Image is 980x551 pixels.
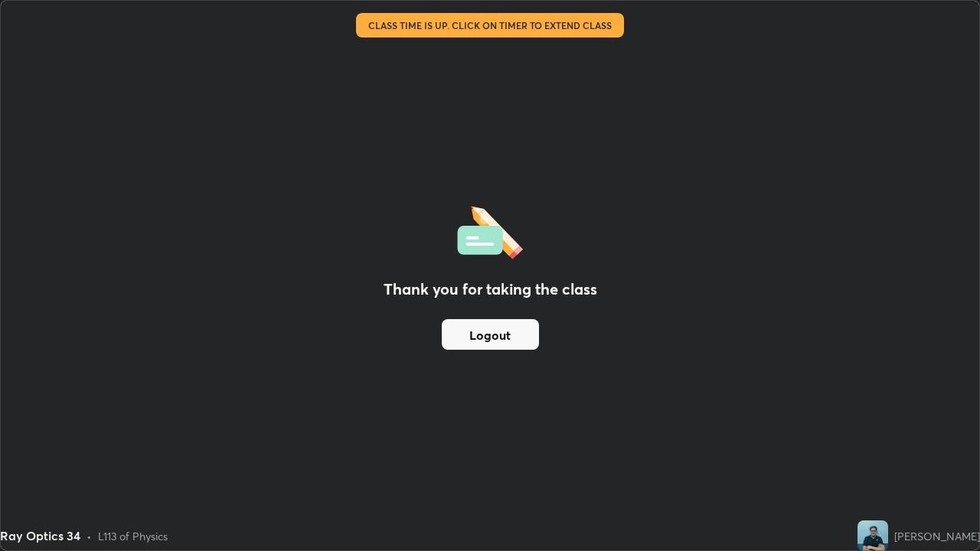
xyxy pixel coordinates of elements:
[442,319,539,350] button: Logout
[384,278,597,301] h2: Thank you for taking the class
[457,201,523,259] img: offlineFeedback.1438e8b3.svg
[894,528,980,544] div: [PERSON_NAME]
[87,528,92,544] div: •
[98,528,168,544] div: L113 of Physics
[857,520,888,551] img: 3cc9671c434e4cc7a3e98729d35f74b5.jpg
